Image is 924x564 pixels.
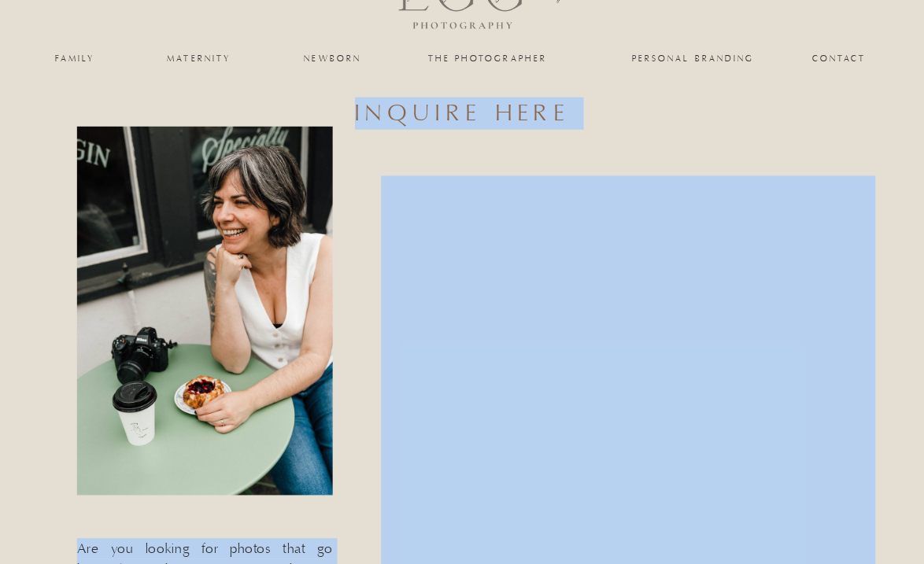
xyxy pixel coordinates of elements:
[167,53,230,63] a: maternity
[811,53,866,63] a: Contact
[410,53,564,63] a: the photographer
[630,53,756,63] a: personal branding
[174,98,751,110] h3: inquire here
[44,53,106,63] a: family
[301,53,364,63] a: newborn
